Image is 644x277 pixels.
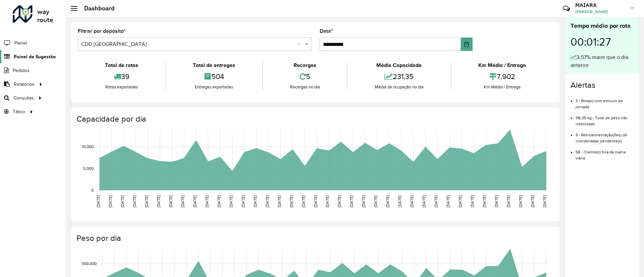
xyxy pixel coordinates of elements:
li: 118,35 kg - Total de peso não roteirizado [576,110,634,127]
span: Consultas [13,94,34,101]
div: Recargas no dia [265,84,345,90]
text: [DATE] [108,195,112,207]
div: Total de rotas [79,61,163,69]
text: [DATE] [229,195,233,207]
text: [DATE] [482,195,486,207]
label: Filtrar por depósito [78,27,126,35]
div: Km Médio / Entrega [453,84,551,90]
div: 00:01:27 [571,30,634,53]
h3: MAIARA [575,2,626,8]
text: [DATE] [289,195,293,207]
text: [DATE] [434,195,438,207]
text: [DATE] [156,195,161,207]
div: 39 [79,69,163,84]
div: Rotas exportadas [79,84,163,90]
text: [DATE] [168,195,173,207]
text: [DATE] [542,195,547,207]
text: [DATE] [132,195,137,207]
text: [DATE] [337,195,341,207]
div: Média de ocupação no dia [349,84,449,90]
text: [DATE] [373,195,378,207]
span: Relatórios [14,81,35,88]
div: Tempo médio por rota [571,21,634,30]
div: 231,35 [349,69,449,84]
text: [DATE] [397,195,402,207]
text: [DATE] [313,195,318,207]
text: [DATE] [530,195,535,207]
text: [DATE] [193,195,197,207]
div: Recargas [265,61,345,69]
text: [DATE] [361,195,366,207]
div: Km Médio / Entrega [453,61,551,69]
div: Média Capacidade [349,61,449,69]
span: Painel [14,40,27,47]
span: Clear all [298,40,303,48]
a: Contato Rápido [559,1,574,16]
label: Data [320,27,333,35]
text: [DATE] [277,195,281,207]
text: [DATE] [458,195,462,207]
button: Choose Date [461,38,473,51]
text: [DATE] [180,195,185,207]
text: [DATE] [470,195,474,207]
text: [DATE] [144,195,149,207]
text: [DATE] [265,195,269,207]
div: 5 [265,69,345,84]
li: 3 - Rota(s) com estouro de jornada [576,93,634,110]
div: 504 [167,69,260,84]
text: [DATE] [518,195,523,207]
text: [DATE] [422,195,426,207]
text: [DATE] [205,195,209,207]
div: 7,902 [453,69,551,84]
text: [DATE] [217,195,221,207]
li: 5 - Retroalimentação(ões) de coordenadas pendente(s) [576,127,634,144]
text: 300,000 [82,262,97,266]
text: 10,000 [82,144,94,149]
h4: Capacidade por dia [76,114,553,124]
text: [DATE] [96,195,100,207]
text: [DATE] [506,195,511,207]
h2: Dashboard [77,5,115,12]
span: [PERSON_NAME] [575,9,626,15]
text: [DATE] [301,195,306,207]
span: Tático [13,108,25,115]
text: [DATE] [385,195,390,207]
div: Total de entregas [167,61,260,69]
text: [DATE] [446,195,450,207]
span: Painel de Sugestão [14,53,56,60]
text: [DATE] [241,195,245,207]
h4: Alertas [571,80,634,90]
text: [DATE] [494,195,498,207]
text: [DATE] [349,195,354,207]
text: [DATE] [325,195,329,207]
text: 5,000 [83,166,94,170]
text: [DATE] [253,195,257,207]
text: [DATE] [410,195,414,207]
text: 0 [91,188,94,192]
div: 3,57% maior que o dia anterior [571,53,634,69]
div: Entregas exportadas [167,84,260,90]
li: 58 - Cliente(s) fora da malha viária [576,144,634,161]
text: [DATE] [120,195,124,207]
span: Pedidos [13,67,30,74]
h4: Peso por dia [76,233,553,243]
